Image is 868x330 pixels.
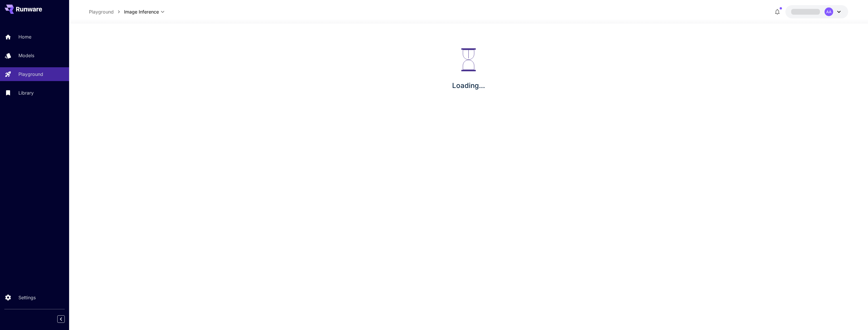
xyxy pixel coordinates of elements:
p: Playground [18,71,43,78]
p: Loading... [452,80,485,91]
div: Collapse sidebar [62,314,69,324]
a: Playground [89,8,114,15]
span: Image Inference [124,8,159,15]
button: Collapse sidebar [57,315,65,323]
p: Models [18,52,34,59]
p: Home [18,33,31,40]
button: AA [785,5,848,18]
nav: breadcrumb [89,8,124,15]
div: AA [825,7,833,16]
p: Library [18,89,34,96]
p: Settings [18,294,36,301]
